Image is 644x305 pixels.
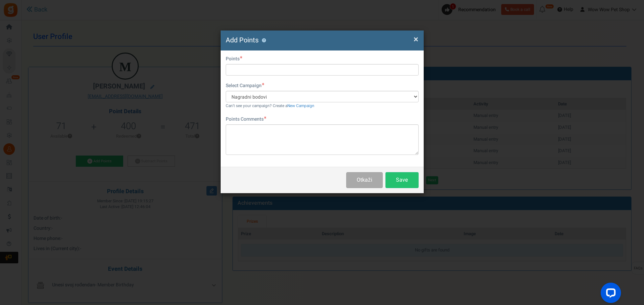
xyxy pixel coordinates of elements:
label: Points Comments [226,116,266,123]
label: Points [226,56,242,62]
label: Select Campaign [226,82,264,89]
button: Save [385,172,419,188]
button: Otkaži [346,172,382,188]
small: Can't see your campaign? Create a [226,103,314,109]
a: New Campaign [287,103,314,109]
span: Add Points [226,35,259,45]
span: × [414,33,418,46]
button: ? [262,38,266,43]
